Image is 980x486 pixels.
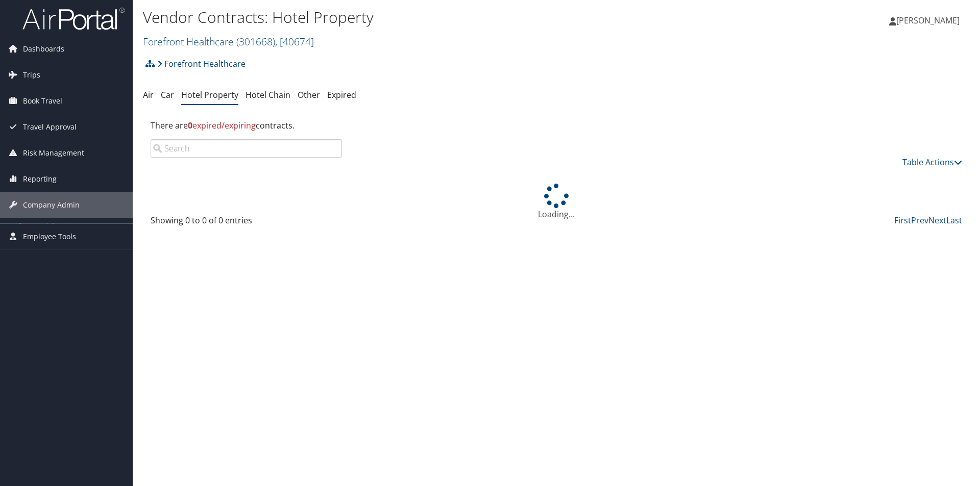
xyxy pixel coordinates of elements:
span: Risk Management [23,140,84,166]
a: Last [946,215,962,226]
a: Hotel Property [181,89,238,100]
div: Showing 0 to 0 of 0 entries [151,214,342,232]
span: , [ 40674 ] [275,35,314,48]
a: Other [298,89,320,100]
span: Company Admin [23,192,80,218]
span: expired/expiring [188,120,256,131]
span: Travel Approval [23,114,77,140]
a: Air [143,89,154,100]
a: Next [928,215,946,226]
span: Reporting [23,166,57,192]
a: Hotel Chain [246,89,290,100]
a: Forefront Healthcare [157,54,246,74]
a: First [894,215,911,226]
a: [PERSON_NAME] [889,5,970,36]
input: Search [151,139,342,158]
span: Trips [23,62,40,88]
a: Car [161,89,174,100]
span: [PERSON_NAME] [896,15,960,26]
a: Table Actions [902,157,962,168]
strong: 0 [188,120,192,131]
h1: Vendor Contracts: Hotel Property [143,7,694,28]
a: Prev [911,215,928,226]
img: airportal-logo.png [22,7,125,31]
span: ( 301668 ) [236,35,275,48]
div: Loading... [143,184,970,220]
span: Dashboards [23,36,64,62]
span: Employee Tools [23,224,76,249]
span: Book Travel [23,88,62,114]
a: Expired [327,89,356,100]
a: Forefront Healthcare [143,35,314,48]
div: There are contracts. [143,112,970,139]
